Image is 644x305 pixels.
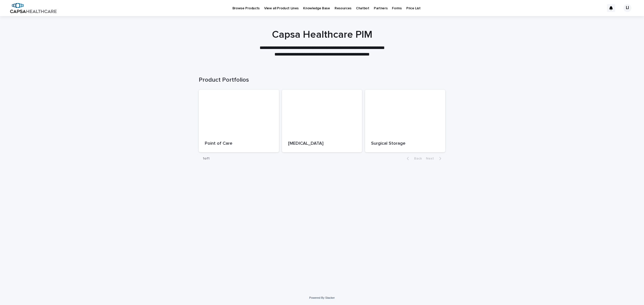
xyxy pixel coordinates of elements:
[10,3,57,13] img: B5p4sRfuTuC72oLToeu7
[403,156,424,161] button: Back
[288,141,356,146] p: [MEDICAL_DATA]
[205,141,273,146] p: Point of Care
[282,90,362,152] a: [MEDICAL_DATA]
[199,76,445,84] h1: Product Portfolios
[199,29,445,41] h1: Capsa Healthcare PIM
[199,152,214,165] p: 1 of 1
[309,296,335,299] a: Powered By Stacker
[199,90,279,152] a: Point of Care
[424,156,445,161] button: Next
[426,157,437,160] span: Next
[371,141,439,146] p: Surgical Storage
[411,157,422,160] span: Back
[365,90,445,152] a: Surgical Storage
[623,4,631,12] div: LI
